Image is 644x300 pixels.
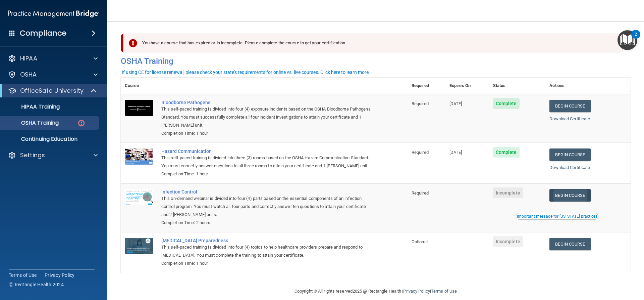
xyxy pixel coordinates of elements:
a: Begin Course [549,189,590,202]
a: Hazard Communication [161,148,374,154]
th: Course [121,78,157,94]
th: Required [408,78,445,94]
a: Privacy Policy [403,289,430,294]
h4: OSHA Training [121,56,631,66]
h4: Compliance [20,29,66,38]
p: OSHA [20,71,37,79]
a: Terms of Use [9,272,37,278]
div: Important message for [US_STATE] practices [517,214,597,218]
img: exclamation-circle-solid-danger.72ef9ffc.png [129,39,137,47]
p: Settings [20,151,45,159]
th: Expires On [445,78,489,94]
a: OfficeSafe University [8,87,97,95]
p: OSHA Training [4,120,59,126]
div: 2 [635,34,637,43]
a: Begin Course [549,238,590,250]
span: Required [412,190,429,196]
span: Required [412,101,429,106]
span: [DATE] [449,101,462,106]
img: danger-circle.6113f641.png [77,119,86,127]
div: Completion Time: 1 hour [161,259,374,267]
th: Status [489,78,546,94]
span: Incomplete [493,236,523,247]
div: You have a course that has expired or is incomplete. Please complete the course to get your certi... [123,34,623,52]
span: Ⓒ Rectangle Health 2024 [9,281,64,288]
a: HIPAA [8,54,98,62]
a: OSHA [8,71,98,79]
div: This on-demand webinar is divided into four (4) parts based on the essential components of an inf... [161,195,374,219]
span: Optional [412,239,428,244]
p: HIPAA [20,54,37,62]
span: Required [412,150,429,155]
div: This self-paced training is divided into three (3) rooms based on the OSHA Hazard Communication S... [161,154,374,170]
a: Begin Course [549,100,590,112]
button: Open Resource Center, 2 new notifications [618,30,637,50]
a: Infection Control [161,189,374,195]
button: Read this if you are a dental practitioner in the state of CA [516,213,598,220]
a: Bloodborne Pathogens [161,100,374,105]
th: Actions [545,78,631,94]
a: [MEDICAL_DATA] Preparedness [161,238,374,243]
button: If using CE for license renewal, please check your state's requirements for online vs. live cours... [121,69,371,76]
div: If using CE for license renewal, please check your state's requirements for online vs. live cours... [122,70,370,75]
p: Continuing Education [4,136,96,142]
a: Begin Course [549,148,590,161]
a: Download Certificate [549,116,590,121]
div: This self-paced training is divided into four (4) exposure incidents based on the OSHA Bloodborne... [161,105,374,129]
a: Settings [8,151,98,159]
div: Completion Time: 1 hour [161,129,374,137]
p: OfficeSafe University [20,87,84,95]
div: Completion Time: 2 hours [161,219,374,227]
img: PMB logo [8,7,99,20]
div: This self-paced training is divided into four (4) topics to help healthcare providers prepare and... [161,243,374,259]
a: Terms of Use [431,289,457,294]
a: Download Certificate [549,165,590,170]
p: HIPAA Training [4,103,60,110]
span: Complete [493,147,520,158]
span: [DATE] [449,150,462,155]
span: Incomplete [493,187,523,198]
a: Privacy Policy [45,272,75,278]
div: Completion Time: 1 hour [161,170,374,178]
span: Complete [493,98,520,109]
